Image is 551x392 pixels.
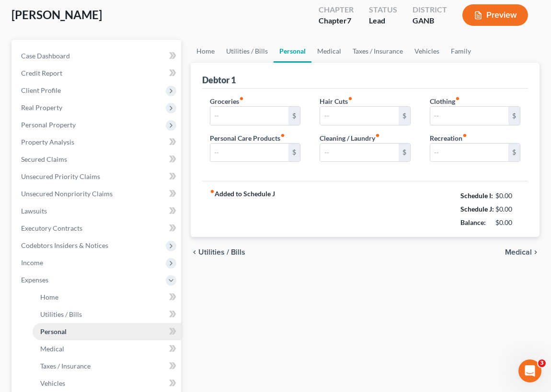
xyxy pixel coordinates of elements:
div: $0.00 [495,191,521,201]
div: Status [369,4,397,15]
span: Income [21,258,43,267]
div: $ [508,144,520,162]
strong: Schedule J: [460,205,494,213]
a: Home [191,40,220,63]
span: Real Property [21,103,62,112]
span: Lawsuits [21,207,47,215]
a: Vehicles [409,40,445,63]
a: Personal [274,40,311,63]
span: Taxes / Insurance [40,362,91,370]
div: Lead [369,15,397,26]
button: chevron_left Utilities / Bills [191,248,245,256]
span: Case Dashboard [21,52,70,60]
i: fiber_manual_record [455,96,460,101]
label: Groceries [210,96,244,106]
a: Personal [33,323,181,340]
label: Cleaning / Laundry [320,133,380,143]
input: -- [430,107,508,125]
a: Medical [33,340,181,358]
a: Taxes / Insurance [33,358,181,375]
div: $ [288,144,300,162]
a: Credit Report [13,65,181,82]
i: chevron_right [532,248,540,256]
span: 3 [538,359,546,367]
div: $0.00 [495,218,521,227]
span: Utilities / Bills [198,248,245,256]
div: District [413,4,447,15]
input: -- [320,144,398,162]
span: Executory Contracts [21,224,82,232]
div: $ [399,144,410,162]
span: Personal [40,327,67,336]
i: fiber_manual_record [239,96,244,101]
strong: Schedule I: [460,191,493,200]
a: Taxes / Insurance [347,40,409,63]
i: fiber_manual_record [375,133,380,138]
div: Chapter [319,15,354,26]
input: -- [430,144,508,162]
a: Secured Claims [13,151,181,168]
i: chevron_left [191,248,198,256]
div: $ [508,107,520,125]
span: 7 [347,16,351,25]
a: Utilities / Bills [220,40,274,63]
div: Debtor 1 [202,74,236,86]
a: Vehicles [33,375,181,392]
i: fiber_manual_record [280,133,285,138]
a: Unsecured Priority Claims [13,168,181,185]
a: Utilities / Bills [33,306,181,323]
div: $ [288,107,300,125]
div: $0.00 [495,204,521,214]
a: Property Analysis [13,134,181,151]
span: Vehicles [40,379,65,387]
input: -- [210,107,288,125]
button: Preview [462,4,528,26]
i: fiber_manual_record [348,96,353,101]
span: Home [40,293,58,301]
label: Clothing [430,96,460,106]
input: -- [210,144,288,162]
a: Home [33,289,181,306]
strong: Balance: [460,218,486,226]
i: fiber_manual_record [210,189,215,194]
span: Expenses [21,276,48,284]
a: Lawsuits [13,202,181,220]
span: Medical [40,345,64,353]
label: Personal Care Products [210,133,285,143]
span: [PERSON_NAME] [11,8,102,22]
a: Medical [311,40,347,63]
button: Medical chevron_right [505,248,540,256]
a: Case Dashboard [13,47,181,65]
iframe: Intercom live chat [518,359,541,382]
div: $ [399,107,410,125]
span: Unsecured Priority Claims [21,172,100,180]
label: Hair Cuts [320,96,353,106]
span: Codebtors Insiders & Notices [21,241,108,249]
span: Personal Property [21,121,76,129]
strong: Added to Schedule J [210,189,275,229]
span: Utilities / Bills [40,310,82,318]
i: fiber_manual_record [462,133,467,138]
a: Family [445,40,477,63]
span: Client Profile [21,86,61,94]
div: GANB [413,15,447,26]
span: Secured Claims [21,155,67,163]
span: Unsecured Nonpriority Claims [21,190,113,198]
span: Credit Report [21,69,62,77]
span: Medical [505,248,532,256]
label: Recreation [430,133,467,143]
a: Executory Contracts [13,220,181,237]
a: Unsecured Nonpriority Claims [13,185,181,202]
span: Property Analysis [21,138,74,146]
input: -- [320,107,398,125]
div: Chapter [319,4,354,15]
